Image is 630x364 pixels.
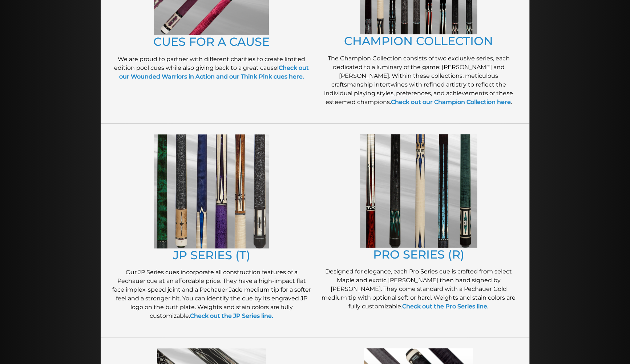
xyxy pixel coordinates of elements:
[319,267,518,311] p: Designed for elegance, each Pro Series cue is crafted from select Maple and exotic [PERSON_NAME] ...
[391,99,511,105] a: Check out our Champion Collection here
[119,64,309,80] a: Check out our Wounded Warriors in Action and our Think Pink cues here.
[319,54,518,107] p: The Champion Collection consists of two exclusive series, each dedicated to a luminary of the gam...
[402,303,489,310] a: Check out the Pro Series line.
[153,35,270,49] a: CUES FOR A CAUSE
[373,247,464,261] a: PRO SERIES (R)
[112,268,311,320] p: Our JP Series cues incorporate all construction features of a Pechauer cue at an affordable price...
[173,248,250,262] a: JP SERIES (T)
[190,312,273,319] a: Check out the JP Series line.
[112,55,311,81] p: We are proud to partner with different charities to create limited edition pool cues while also g...
[344,34,493,48] a: CHAMPION COLLECTION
